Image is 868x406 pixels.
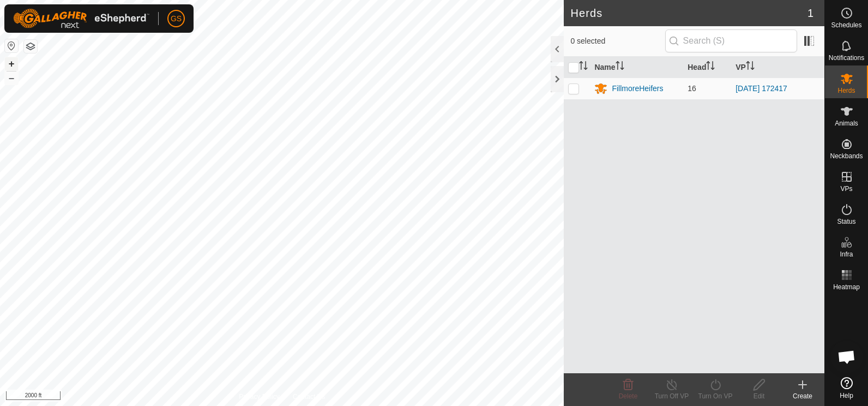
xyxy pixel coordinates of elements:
span: 1 [807,5,813,21]
span: Heatmap [833,284,860,290]
span: Herds [837,87,855,94]
span: Schedules [831,22,861,28]
p-sorticon: Activate to sort [616,63,624,71]
div: Turn On VP [694,391,737,401]
span: Infra [840,251,853,258]
th: VP [731,57,824,78]
span: Status [837,218,855,225]
button: – [5,71,18,85]
span: Help [840,392,853,399]
span: Delete [619,392,638,400]
input: Search (S) [665,29,797,52]
span: Animals [835,120,858,127]
span: Neckbands [830,153,863,159]
span: 16 [688,84,696,93]
span: VPs [840,186,852,192]
div: Edit [737,391,781,401]
span: GS [171,13,182,25]
img: Gallagher Logo [13,9,149,28]
th: Name [590,57,683,78]
p-sorticon: Activate to sort [706,63,715,71]
a: [DATE] 172417 [736,84,787,93]
button: + [5,57,18,70]
div: FillmoreHeifers [612,83,663,94]
h2: Herds [570,7,807,20]
p-sorticon: Activate to sort [579,63,588,71]
a: Contact Us [293,392,325,402]
div: Create [781,391,824,401]
span: Notifications [829,55,864,61]
th: Head [683,57,731,78]
p-sorticon: Activate to sort [746,63,755,71]
a: Help [825,373,868,403]
button: Map Layers [24,40,37,53]
button: Reset Map [5,39,18,52]
a: Privacy Policy [239,392,280,402]
span: 0 selected [570,35,665,47]
a: Open chat [830,341,863,373]
div: Turn Off VP [650,391,694,401]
